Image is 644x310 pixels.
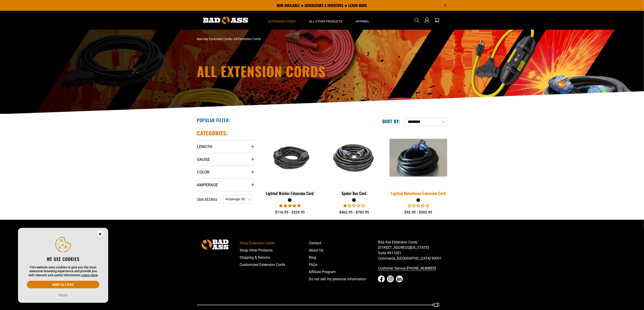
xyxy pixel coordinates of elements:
span: Clear All Filters [197,197,218,201]
a: Amperage: 50 [223,197,253,201]
a: black Lighted Motorhome Extension Cord [390,130,447,198]
nav: breadcrumbs [197,37,362,41]
div: $116.95 - $229.95 [261,210,319,215]
img: black [261,140,318,175]
span: 1.00 stars [343,204,365,208]
summary: Search [413,17,421,24]
a: Blog [309,254,378,261]
a: FAQs [309,261,378,268]
summary: Amperage [197,178,254,191]
h2: We use cookies [27,256,99,262]
h2: Categories: [197,130,228,137]
span: Extension Cords [268,19,296,23]
span: All Extension Cords [234,37,261,41]
h1: All Extension Cords [197,64,362,78]
summary: Color [197,166,254,178]
a: Learn more [81,273,98,277]
div: Lighted Motorhome Extension Cord [390,191,447,195]
span: Gauge [197,157,210,162]
div: $462.95 - $783.95 [325,210,383,215]
span: Color [197,169,210,175]
a: Bad Ass Extension Cords [197,37,232,41]
a: Customized Extension Cords [240,261,309,268]
span: Length [197,144,213,149]
summary: Gauge [197,153,254,166]
span: All Other Products [309,19,342,23]
span: 5.00 stars [279,204,301,208]
a: black Spider Box Cord [325,130,383,198]
div: $92.95 - $202.95 [390,210,447,215]
p: This website uses cookies to give you the most awesome browsing experience and provide you with r... [27,265,99,277]
a: Shop Extension Cords [240,240,309,247]
a: Customer Service [PHONE_NUMBER] [378,265,447,272]
span: 0.00 stars [408,204,429,208]
aside: Cookie Consent [18,228,108,303]
a: Shop Other Products [240,247,309,254]
a: Do not sell my personal information [309,276,378,283]
label: Sort by: [382,118,401,124]
button: Decline [57,293,69,297]
img: black [326,140,383,175]
summary: Apparel [349,11,376,30]
a: black Lighted Welder Extension Cord [261,130,319,198]
a: Clear All Filters [197,197,219,202]
div: Spider Box Cord [325,191,383,195]
button: Accept all & close [27,281,99,288]
summary: All Other Products [303,11,349,30]
span: › [233,37,234,41]
a: Contact [309,240,378,247]
span: Amperage: 50 [223,195,253,204]
img: Bad Ass Extension Cords [203,17,248,24]
img: black [387,139,450,177]
span: Apparel [356,19,369,23]
span: Amperage [197,182,218,187]
a: Shipping & Returns [240,254,309,261]
h2: Popular Filter: [197,117,230,123]
div: Lighted Welder Extension Cord [261,191,319,195]
summary: Extension Cords [261,11,303,30]
summary: Length [197,140,254,153]
a: Affiliate Program [309,268,378,276]
img: Bad Ass Extension Cords [202,240,229,250]
a: About Us [309,247,378,254]
p: Bad Ass Extension Cords [STREET_ADDRESS][US_STATE] Suite #911001 Commerce, [GEOGRAPHIC_DATA] 90091 [378,240,447,261]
